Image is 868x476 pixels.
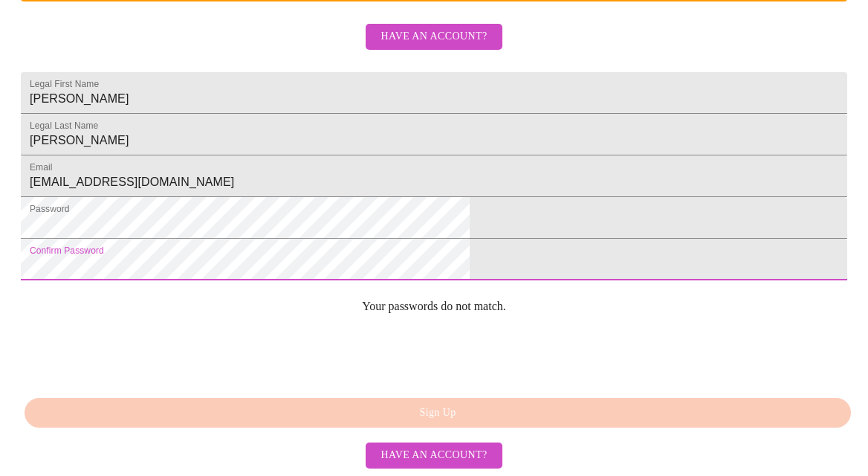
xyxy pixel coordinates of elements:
[380,446,487,465] span: Have an account?
[362,448,505,460] a: Have an account?
[21,325,247,383] iframe: reCAPTCHA
[380,28,487,46] span: Have an account?
[362,40,505,53] a: Have an account?
[366,443,502,469] button: Have an account?
[366,24,502,50] button: Have an account?
[21,300,847,313] p: Your passwords do not match.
